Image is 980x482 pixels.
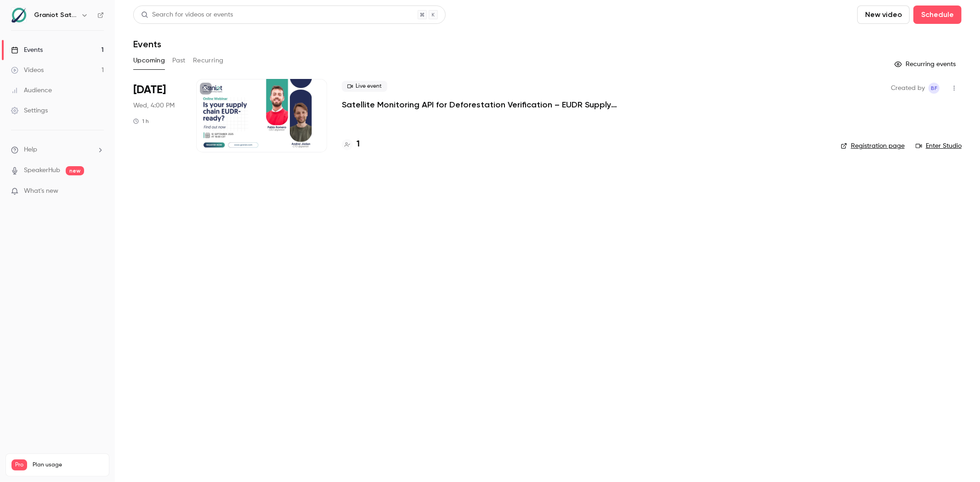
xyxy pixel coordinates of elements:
[24,186,58,196] span: What's new
[133,79,181,152] div: Sep 10 Wed, 4:00 PM (Europe/Paris)
[11,460,27,471] span: Pro
[857,6,910,24] button: New video
[24,145,37,155] span: Help
[891,83,925,94] span: Created by
[133,39,161,50] h1: Events
[34,11,77,20] h6: Graniot Satellite Technologies SL
[91,471,103,479] p: / 90
[11,45,43,55] div: Events
[916,141,962,151] a: Enter Studio
[133,53,165,68] button: Upcoming
[11,145,104,155] li: help-dropdown-opener
[66,166,84,175] span: new
[357,138,360,151] h4: 1
[133,101,175,110] span: Wed, 4:00 PM
[342,81,387,92] span: Live event
[11,66,44,75] div: Videos
[93,187,104,196] iframe: Noticeable Trigger
[841,141,905,151] a: Registration page
[91,472,93,477] span: 1
[172,53,186,68] button: Past
[24,166,60,175] a: SpeakerHub
[342,138,360,151] a: 1
[141,10,233,20] div: Search for videos or events
[342,99,617,110] a: Satellite Monitoring API for Deforestation Verification – EUDR Supply Chains
[931,83,937,94] span: BF
[913,6,962,24] button: Schedule
[11,8,26,22] img: Graniot Satellite Technologies SL
[193,53,224,68] button: Recurring
[33,461,103,469] span: Plan usage
[890,57,962,72] button: Recurring events
[929,83,940,94] span: Beliza Falcon
[133,83,166,97] span: [DATE]
[11,471,29,479] p: Videos
[133,118,149,125] div: 1 h
[11,86,52,95] div: Audience
[11,106,48,115] div: Settings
